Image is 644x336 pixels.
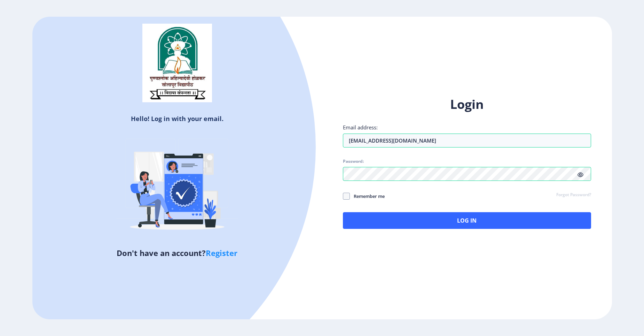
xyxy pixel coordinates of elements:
label: Email address: [343,124,378,131]
a: Forgot Password? [556,192,591,198]
h5: Don't have an account? [38,247,317,258]
input: Email address [343,134,591,147]
img: Verified-rafiki.svg [116,126,238,247]
span: Remember me [350,192,385,200]
h1: Login [343,96,591,113]
button: Log In [343,212,591,229]
label: Password: [343,159,364,164]
img: sulogo.png [142,24,212,102]
a: Register [206,248,237,258]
